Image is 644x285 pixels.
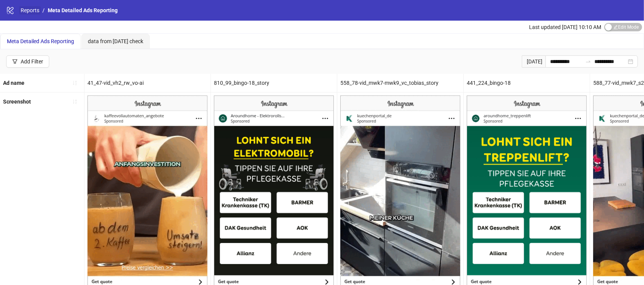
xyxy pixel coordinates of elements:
[585,58,591,65] span: swap-right
[84,74,210,92] div: 41_47-vid_vh2_rw_vo-ai
[211,74,337,92] div: 810_99_bingo-18_story
[72,99,78,104] span: sort-ascending
[464,74,590,92] div: 441_224_bingo-18
[19,6,41,15] a: Reports
[21,58,43,65] div: Add Filter
[529,24,601,30] span: Last updated [DATE] 10:10 AM
[3,99,31,105] b: Screenshot
[88,38,143,44] span: data from [DATE] check
[7,38,74,44] span: Meta Detailed Ads Reporting
[6,55,49,68] button: Add Filter
[3,80,24,86] b: Ad name
[48,7,118,13] span: Meta Detailed Ads Reporting
[72,80,78,86] span: sort-ascending
[42,6,45,15] li: /
[585,58,591,65] span: to
[337,74,463,92] div: 558_78-vid_mwk7-mwk9_vc_tobias_story
[522,55,545,68] div: [DATE]
[12,59,18,64] span: filter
